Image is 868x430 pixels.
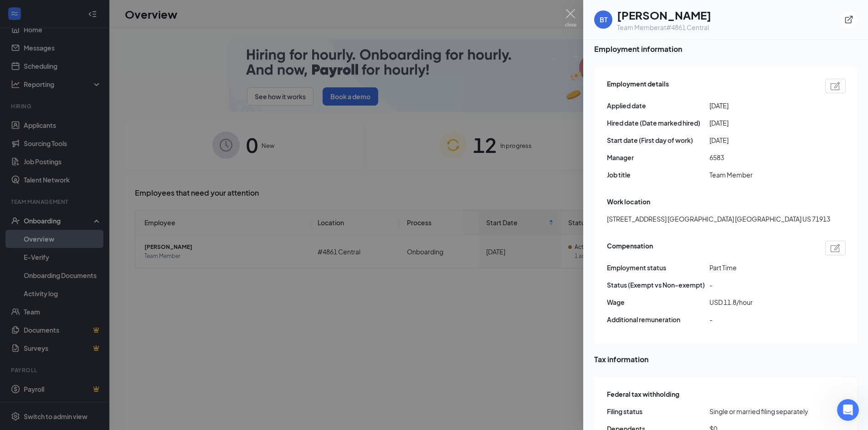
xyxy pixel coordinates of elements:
[837,399,859,421] iframe: Intercom live chat
[607,197,650,207] span: Work location
[607,263,709,273] span: Employment status
[709,118,812,128] span: [DATE]
[709,263,812,273] span: Part Time
[709,170,812,180] span: Team Member
[607,280,709,290] span: Status (Exempt vs Non-exempt)
[607,241,653,255] span: Compensation
[844,15,853,24] svg: ExternalLink
[709,280,812,290] span: -
[594,354,857,365] span: Tax information
[709,135,812,145] span: [DATE]
[607,135,709,145] span: Start date (First day of work)
[607,170,709,180] span: Job title
[709,406,812,416] span: Single or married filing separately
[709,297,812,307] span: USD 11.8/hour
[607,314,709,324] span: Additional remuneration
[709,152,812,162] span: 6583
[617,7,711,23] h1: [PERSON_NAME]
[607,118,709,128] span: Hired date (Date marked hired)
[841,11,857,28] button: ExternalLink
[607,297,709,307] span: Wage
[607,152,709,162] span: Manager
[607,389,679,399] span: Federal tax withholding
[709,101,812,111] span: [DATE]
[709,314,812,324] span: -
[607,101,709,111] span: Applied date
[617,23,711,32] div: Team Member at #4861 Central
[607,406,709,416] span: Filing status
[594,43,857,55] span: Employment information
[607,214,830,224] span: [STREET_ADDRESS] [GEOGRAPHIC_DATA] [GEOGRAPHIC_DATA] US 71913
[600,15,607,24] div: BT
[607,79,669,93] span: Employment details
